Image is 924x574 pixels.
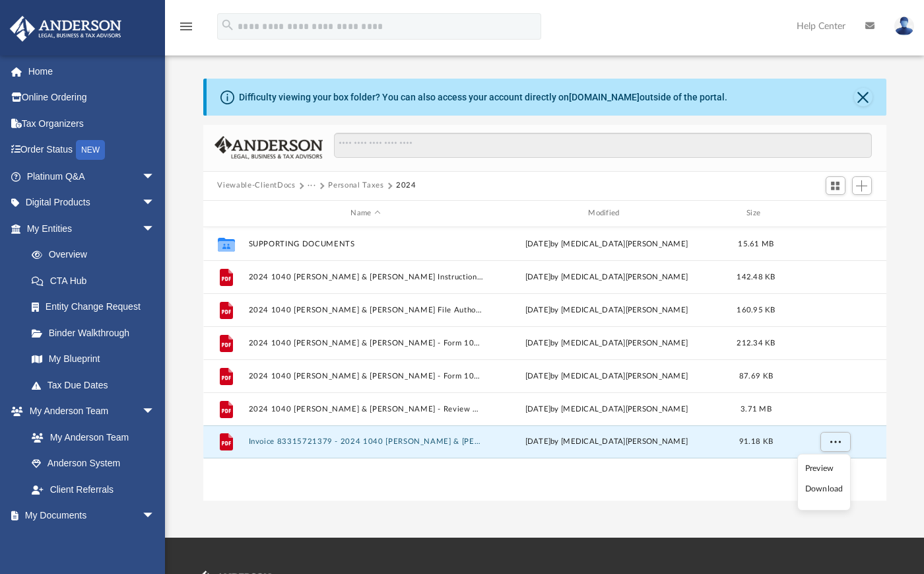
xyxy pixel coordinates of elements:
[805,482,843,496] li: Download
[852,176,872,195] button: Add
[489,403,724,415] div: [DATE] by [MEDICAL_DATA][PERSON_NAME]
[489,238,724,250] div: [DATE] by [MEDICAL_DATA][PERSON_NAME]
[248,305,483,314] button: 2024 1040 [PERSON_NAME] & [PERSON_NAME] File Authorization - Please sign.pdf
[248,404,483,413] button: 2024 1040 [PERSON_NAME] & [PERSON_NAME] - Review Copy.pdf
[9,163,175,190] a: Platinum Q&Aarrow_drop_down
[741,405,772,412] span: 3.71 MB
[9,398,168,425] a: My Anderson Teamarrow_drop_down
[488,207,723,219] div: Modified
[209,207,242,219] div: id
[203,227,886,501] div: grid
[489,436,724,448] div: [DATE] by [MEDICAL_DATA][PERSON_NAME]
[18,450,168,477] a: Anderson System
[76,140,105,160] div: NEW
[9,137,175,164] a: Order StatusNEW
[489,271,724,283] div: [DATE] by [MEDICAL_DATA][PERSON_NAME]
[489,304,724,316] div: [DATE] by [MEDICAL_DATA][PERSON_NAME]
[18,268,175,294] a: CTA Hub
[248,239,483,248] button: SUPPORTING DOCUMENTS
[396,180,416,192] button: 2024
[820,432,850,452] button: More options
[18,320,175,346] a: Binder Walkthrough
[328,180,383,192] button: Personal Taxes
[738,240,774,247] span: 15.61 MB
[334,133,871,158] input: Search files and folders
[18,372,175,398] a: Tax Due Dates
[247,207,482,219] div: Name
[805,462,843,476] li: Preview
[737,306,775,313] span: 160.95 KB
[9,215,175,242] a: My Entitiesarrow_drop_down
[739,438,772,445] span: 91.18 KB
[248,272,483,281] button: 2024 1040 [PERSON_NAME] & [PERSON_NAME] Instructions.pdf
[569,92,640,102] a: [DOMAIN_NAME]
[9,85,175,111] a: Online Ordering
[18,476,168,503] a: Client Referrals
[737,339,775,346] span: 212.34 KB
[18,346,168,373] a: My Blueprint
[9,190,175,216] a: Digital Productsarrow_drop_down
[178,25,194,34] a: menu
[220,18,235,32] i: search
[797,454,851,511] ul: More options
[894,17,914,36] img: User Pic
[142,163,168,190] span: arrow_drop_down
[6,16,125,42] img: Anderson Advisors Platinum Portal
[9,58,175,85] a: Home
[739,372,772,379] span: 87.69 KB
[18,294,175,320] a: Entity Change Request
[248,338,483,347] button: 2024 1040 [PERSON_NAME] & [PERSON_NAME] - Form 1040-ES Payment Voucher.pdf
[18,424,162,450] a: My Anderson Team
[18,242,175,268] a: Overview
[9,503,168,529] a: My Documentsarrow_drop_down
[308,180,316,192] button: ···
[178,18,194,34] i: menu
[248,371,483,380] button: 2024 1040 [PERSON_NAME] & [PERSON_NAME] - Form 1040-V Payment Voucher.pdf
[142,215,168,242] span: arrow_drop_down
[729,207,782,219] div: Size
[18,528,162,555] a: Box
[788,207,880,219] div: id
[737,273,775,280] span: 142.48 KB
[9,110,175,137] a: Tax Organizers
[142,190,168,217] span: arrow_drop_down
[489,370,724,382] div: [DATE] by [MEDICAL_DATA][PERSON_NAME]
[854,88,873,106] button: Close
[826,176,845,195] button: Switch to Grid View
[248,437,483,446] button: Invoice 83315721379 - 2024 1040 [PERSON_NAME] & [PERSON_NAME].pdf
[489,337,724,349] div: [DATE] by [MEDICAL_DATA][PERSON_NAME]
[217,180,295,192] button: Viewable-ClientDocs
[142,503,168,530] span: arrow_drop_down
[142,398,168,425] span: arrow_drop_down
[239,90,727,104] div: Difficulty viewing your box folder? You can also access your account directly on outside of the p...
